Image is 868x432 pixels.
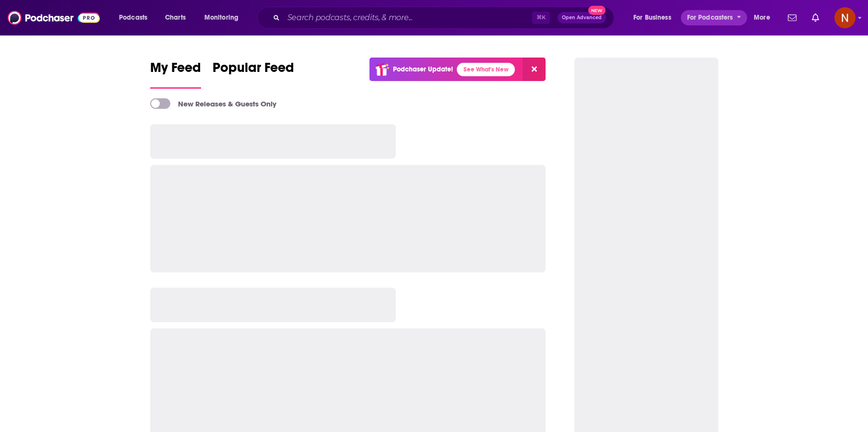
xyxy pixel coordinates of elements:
button: Open AdvancedNew [558,12,606,23]
a: Show notifications dropdown [784,10,800,26]
p: Podchaser Update! [393,65,453,73]
button: open menu [627,10,683,25]
a: Charts [159,10,191,25]
a: See What's New [457,63,515,76]
a: Popular Feed [213,59,294,89]
span: Podcasts [119,11,147,24]
span: For Podcasters [687,11,733,24]
input: Search podcasts, credits, & more... [284,10,532,25]
span: For Business [633,11,671,24]
span: Popular Feed [213,59,294,82]
span: More [754,11,770,24]
a: My Feed [150,59,201,89]
img: Podchaser - Follow, Share and Rate Podcasts [8,9,100,27]
span: Monitoring [204,11,238,24]
button: open menu [112,10,160,25]
img: User Profile [834,7,856,28]
span: Charts [165,11,186,24]
span: My Feed [150,59,201,82]
button: Show profile menu [834,7,856,28]
button: open menu [681,10,747,25]
span: Logged in as AdelNBM [834,7,856,28]
span: New [588,6,606,15]
button: open menu [747,10,782,25]
a: Show notifications dropdown [808,10,823,26]
div: Search podcasts, credits, & more... [266,7,623,29]
span: Open Advanced [562,15,602,20]
a: New Releases & Guests Only [150,98,276,109]
button: open menu [198,10,251,25]
span: ⌘ K [532,12,550,24]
